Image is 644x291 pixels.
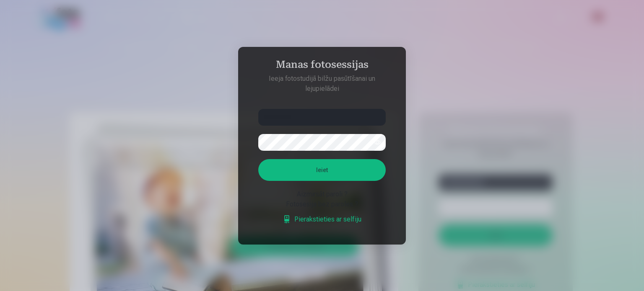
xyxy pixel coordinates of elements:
button: Ieiet [258,159,386,181]
h4: Manas fotosessijas [250,59,394,74]
div: Fotosesija bez paroles ? [258,199,386,209]
div: Aizmirsāt paroli ? [258,189,386,199]
p: Ieeja fotostudijā bilžu pasūtīšanai un lejupielādei [250,74,394,94]
a: Pierakstieties ar selfiju [283,214,361,224]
